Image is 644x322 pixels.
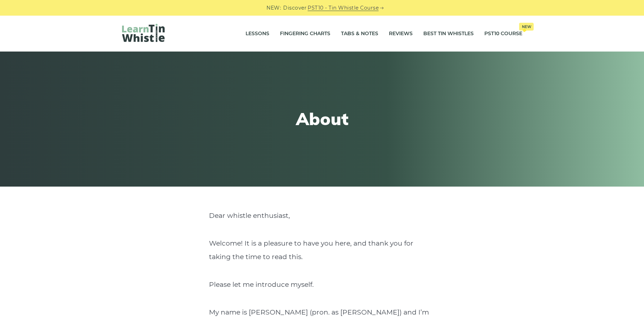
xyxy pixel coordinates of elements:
p: Welcome! It is a pleasure to have you here, and thank you for taking the time to read this. [209,237,435,264]
span: New [519,23,534,31]
a: Tabs & Notes [341,25,378,43]
h1: About [192,109,453,129]
p: Please let me introduce myself. [209,278,435,291]
a: Reviews [389,25,413,43]
a: Fingering Charts [280,25,330,43]
p: Dear whistle enthusiast, [209,209,435,222]
a: Best Tin Whistles [423,25,474,43]
a: PST10 CourseNew [484,25,522,43]
a: Lessons [246,25,269,43]
img: LearnTinWhistle.com [122,24,165,42]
